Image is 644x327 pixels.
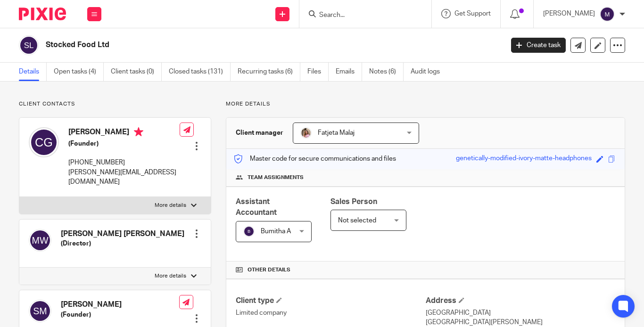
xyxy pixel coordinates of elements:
p: More details [155,202,186,209]
span: Team assignments [248,174,304,181]
img: MicrosoftTeams-image%20(5).png [300,127,312,139]
img: svg%3E [29,300,51,322]
h2: Stocked Food Ltd [46,40,407,50]
p: [PERSON_NAME] [543,9,595,18]
h5: (Founder) [68,139,180,148]
span: Sales Person [330,198,377,205]
img: svg%3E [29,127,59,157]
a: Files [307,63,329,81]
p: [PERSON_NAME][EMAIL_ADDRESS][DOMAIN_NAME] [68,168,180,187]
p: Client contacts [19,100,211,108]
span: Not selected [338,217,376,224]
h4: [PERSON_NAME] [61,300,179,310]
span: Get Support [454,10,491,17]
h4: [PERSON_NAME] [68,127,180,139]
input: Search [318,11,403,20]
span: Bumitha A [261,228,291,235]
a: Audit logs [411,63,447,81]
p: [PHONE_NUMBER] [68,158,180,167]
h3: Client manager [236,128,283,138]
h4: Client type [236,296,425,306]
a: Details [19,63,47,81]
a: Notes (6) [369,63,404,81]
span: Other details [248,266,290,274]
div: genetically-modified-ivory-matte-headphones [456,154,592,164]
span: Fatjeta Malaj [318,130,355,136]
a: Closed tasks (131) [169,63,231,81]
h5: (Director) [61,239,184,248]
p: More details [226,100,625,108]
p: Limited company [236,308,425,318]
a: Client tasks (0) [111,63,162,81]
img: svg%3E [19,35,39,55]
img: svg%3E [29,229,51,252]
a: Emails [336,63,362,81]
img: svg%3E [600,7,615,22]
h5: (Founder) [61,310,179,319]
i: Primary [134,127,143,137]
h4: Address [426,296,615,306]
img: Pixie [19,8,66,20]
p: [GEOGRAPHIC_DATA][PERSON_NAME] [426,318,615,327]
img: svg%3E [243,226,255,237]
a: Recurring tasks (6) [238,63,300,81]
a: Create task [511,38,566,53]
p: Master code for secure communications and files [233,154,396,163]
span: Assistant Accountant [236,198,277,216]
p: [GEOGRAPHIC_DATA] [426,308,615,318]
a: Open tasks (4) [54,63,104,81]
h4: [PERSON_NAME] [PERSON_NAME] [61,229,184,239]
p: More details [155,272,186,280]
